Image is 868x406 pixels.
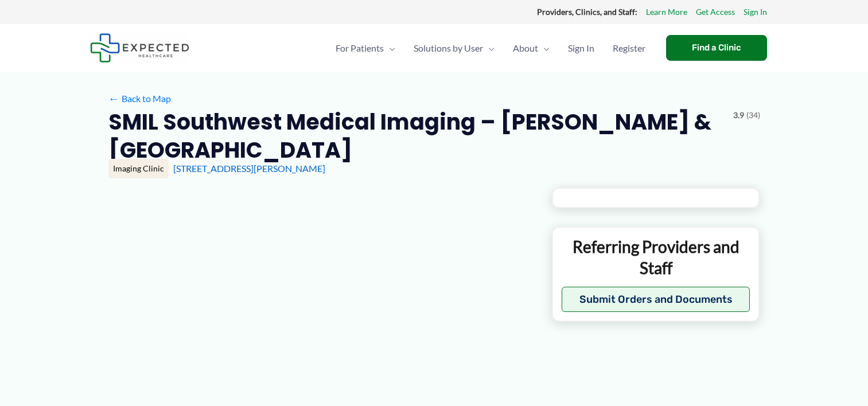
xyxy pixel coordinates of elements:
[326,28,404,68] a: For PatientsMenu Toggle
[173,163,325,174] a: [STREET_ADDRESS][PERSON_NAME]
[336,28,384,68] span: For Patients
[562,236,750,278] p: Referring Providers and Staff
[568,28,594,68] span: Sign In
[696,5,735,19] a: Get Access
[744,5,767,19] a: Sign In
[108,108,724,165] h2: SMIL Southwest Medical Imaging – [PERSON_NAME] & [GEOGRAPHIC_DATA]
[404,28,504,68] a: Solutions by UserMenu Toggle
[90,33,189,63] img: Expected Healthcare Logo - side, dark font, small
[559,28,604,68] a: Sign In
[538,28,550,68] span: Menu Toggle
[504,28,559,68] a: AboutMenu Toggle
[646,5,687,19] a: Learn More
[483,28,495,68] span: Menu Toggle
[746,108,760,123] span: (34)
[108,159,169,178] div: Imaging Clinic
[733,108,744,123] span: 3.9
[604,28,655,68] a: Register
[613,28,645,68] span: Register
[326,28,655,68] nav: Primary Site Navigation
[384,28,395,68] span: Menu Toggle
[562,287,750,312] button: Submit Orders and Documents
[513,28,538,68] span: About
[414,28,483,68] span: Solutions by User
[537,7,637,17] strong: Providers, Clinics, and Staff:
[108,90,171,107] a: ←Back to Map
[666,35,767,61] a: Find a Clinic
[108,93,119,104] span: ←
